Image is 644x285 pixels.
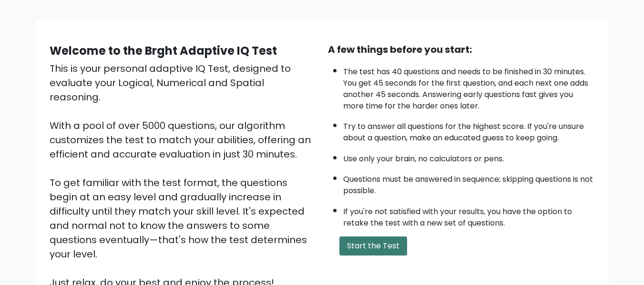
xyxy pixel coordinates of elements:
[339,236,407,256] button: Start the Test
[343,148,595,165] li: Use only your brain, no calculators or pens.
[328,42,595,57] div: A few things before you start:
[343,116,595,144] li: Try to answer all questions for the highest score. If you're unsure about a question, make an edu...
[343,169,595,197] li: Questions must be answered in sequence; skipping questions is not possible.
[343,61,595,112] li: The test has 40 questions and needs to be finished in 30 minutes. You get 45 seconds for the firs...
[343,201,595,229] li: If you're not satisfied with your results, you have the option to retake the test with a new set ...
[50,43,277,59] b: Welcome to the Brght Adaptive IQ Test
